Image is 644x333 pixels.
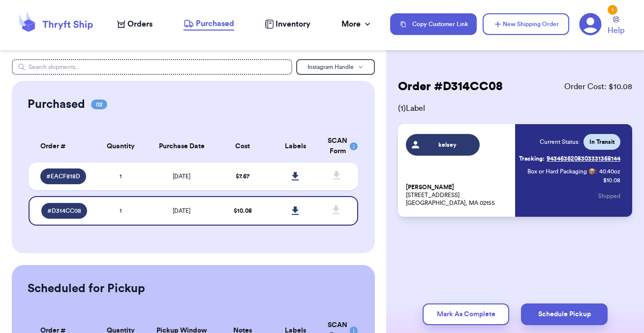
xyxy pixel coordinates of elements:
[307,64,354,70] span: Instagram Handle
[579,13,602,35] a: 1
[608,25,624,36] span: Help
[521,303,608,325] button: Schedule Pickup
[540,138,580,146] span: Current Status:
[173,208,190,214] span: [DATE]
[589,138,614,146] span: In Transit
[603,176,620,184] p: $ 10.08
[265,18,310,30] a: Inventory
[196,18,234,30] span: Purchased
[423,303,509,325] button: Mark As Complete
[28,281,145,297] h2: Scheduled for Pickup
[424,141,471,149] span: kelsey
[596,167,597,175] span: :
[94,130,147,163] th: Quantity
[127,18,153,30] span: Orders
[341,18,372,30] div: More
[46,172,80,180] span: # EACF818D
[296,59,375,75] button: Instagram Handle
[269,130,322,163] th: Labels
[608,5,617,15] div: 1
[236,173,249,179] span: $ 7.67
[184,18,234,31] a: Purchased
[91,100,107,109] span: 02
[147,130,216,163] th: Purchase Date
[120,208,122,214] span: 1
[519,151,620,166] a: Tracking:9434636208303331368144
[598,185,620,207] button: Shipped
[406,183,509,207] p: [STREET_ADDRESS] [GEOGRAPHIC_DATA], MA 02155
[328,136,346,157] div: SCAN Form
[216,130,269,163] th: Cost
[483,13,569,35] button: New Shipping Order
[527,168,596,174] span: Box or Hard Packaging 📦
[234,208,252,214] span: $ 10.08
[564,81,632,93] span: Order Cost: $ 10.08
[608,16,624,36] a: Help
[28,97,85,112] h2: Purchased
[12,59,292,75] input: Search shipments...
[406,184,454,191] span: [PERSON_NAME]
[120,173,122,179] span: 1
[117,18,153,30] a: Orders
[29,130,94,163] th: Order #
[519,155,545,163] span: Tracking:
[276,18,310,30] span: Inventory
[47,207,81,215] span: # D314CC08
[398,102,632,114] span: ( 1 ) Label
[599,167,620,175] span: 40.40 oz
[173,173,190,179] span: [DATE]
[390,13,477,35] button: Copy Customer Link
[398,79,503,95] h2: Order # D314CC08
